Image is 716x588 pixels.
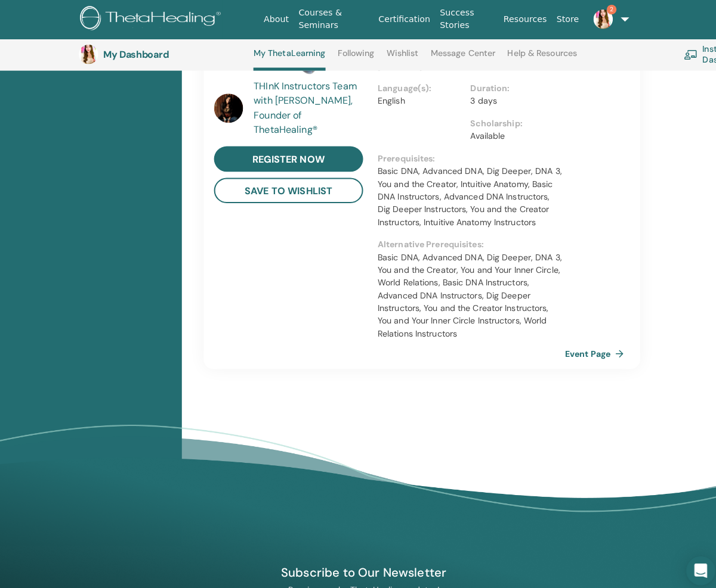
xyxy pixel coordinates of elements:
[249,151,320,163] span: register now
[372,150,554,163] p: Prerequisites :
[597,5,607,14] span: 2
[101,48,221,60] h3: My Dashboard
[675,547,704,576] div: Open Intercom Messenger
[255,8,289,30] a: About
[211,144,357,169] a: register now
[332,48,369,67] a: Following
[211,92,239,121] img: default.jpg
[372,235,554,247] p: Alternative Prerequisites :
[368,8,428,30] a: Certification
[249,48,320,70] a: My ThetaLearning
[424,48,487,67] a: Message Center
[381,48,412,67] a: Wishlist
[463,128,547,141] p: Available
[372,94,456,106] p: English
[556,340,619,357] a: Event Page
[79,6,221,33] img: logo.png
[372,247,554,335] p: Basic DNA, Advanced DNA, Dig Deeper, DNA 3, You and the Creator, You and Your Inner Circle, World...
[78,44,97,63] img: default.jpg
[543,8,575,30] a: Store
[463,81,547,94] p: Duration :
[220,556,496,571] h4: Subscribe to Our Newsletter
[499,48,568,67] a: Help & Resources
[491,8,544,30] a: Resources
[211,175,357,200] button: save to wishlist
[463,94,547,106] p: 3 days
[372,81,456,94] p: Language(s) :
[289,2,368,36] a: Courses & Seminars
[220,575,496,586] p: Receive regular ThetaHealing updates!
[428,2,491,36] a: Success Stories
[584,10,603,29] img: default.jpg
[673,49,687,59] img: chalkboard-teacher.svg
[463,116,547,128] p: Scholarship :
[372,163,554,225] p: Basic DNA, Advanced DNA, Dig Deeper, DNA 3, You and the Creator, Intuitive Anatomy, Basic DNA Ins...
[250,78,360,135] a: THInK Instructors Team with [PERSON_NAME], Founder of ThetaHealing®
